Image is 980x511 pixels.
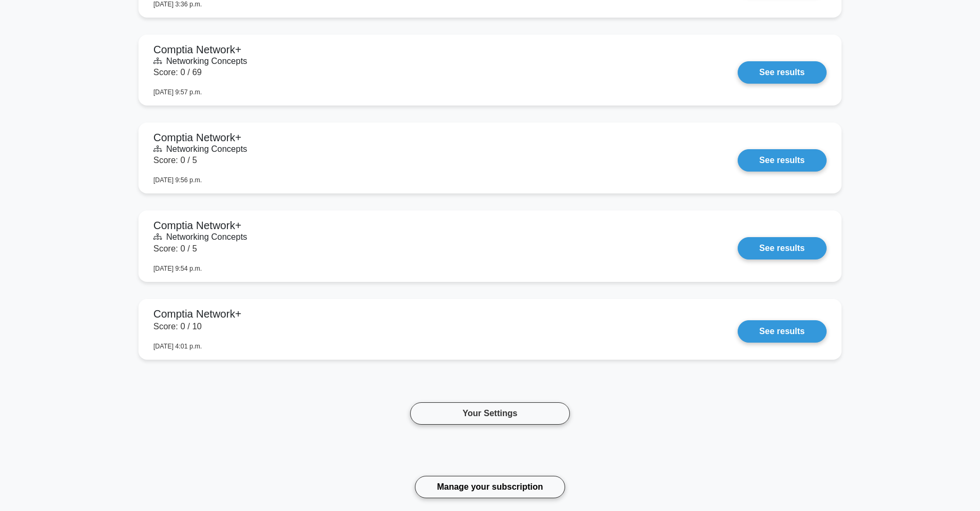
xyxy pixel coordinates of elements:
a: Manage your subscription [415,476,565,498]
a: See results [738,61,827,84]
a: Your Settings [410,402,570,425]
a: See results [738,149,827,172]
a: See results [738,237,827,259]
a: See results [738,320,827,343]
